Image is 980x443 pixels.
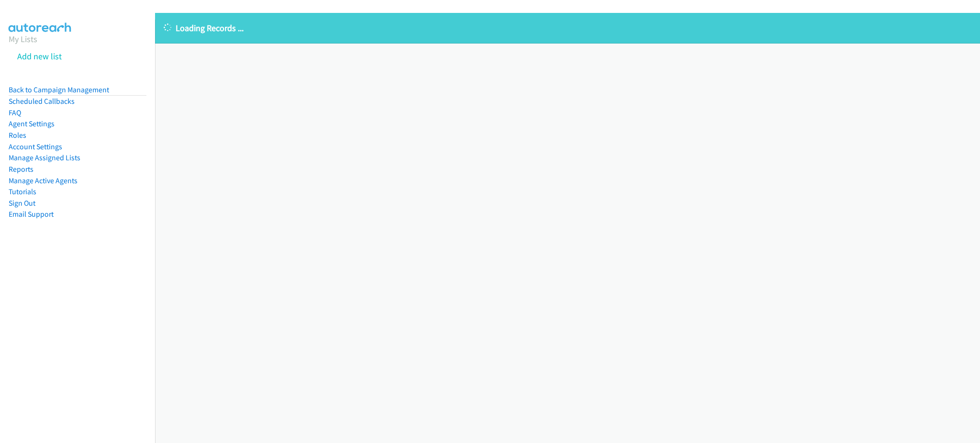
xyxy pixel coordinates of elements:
a: Roles [9,131,26,140]
a: Sign Out [9,199,35,208]
a: Account Settings [9,142,62,151]
a: FAQ [9,108,21,117]
a: Manage Assigned Lists [9,153,80,162]
a: Add new list [17,51,62,62]
a: Manage Active Agents [9,176,78,185]
p: Loading Records ... [164,22,971,34]
a: Scheduled Callbacks [9,97,75,106]
a: Tutorials [9,187,36,196]
a: Reports [9,165,33,174]
a: Email Support [9,210,54,219]
a: Back to Campaign Management [9,85,109,94]
a: My Lists [9,33,37,44]
a: Agent Settings [9,119,55,128]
